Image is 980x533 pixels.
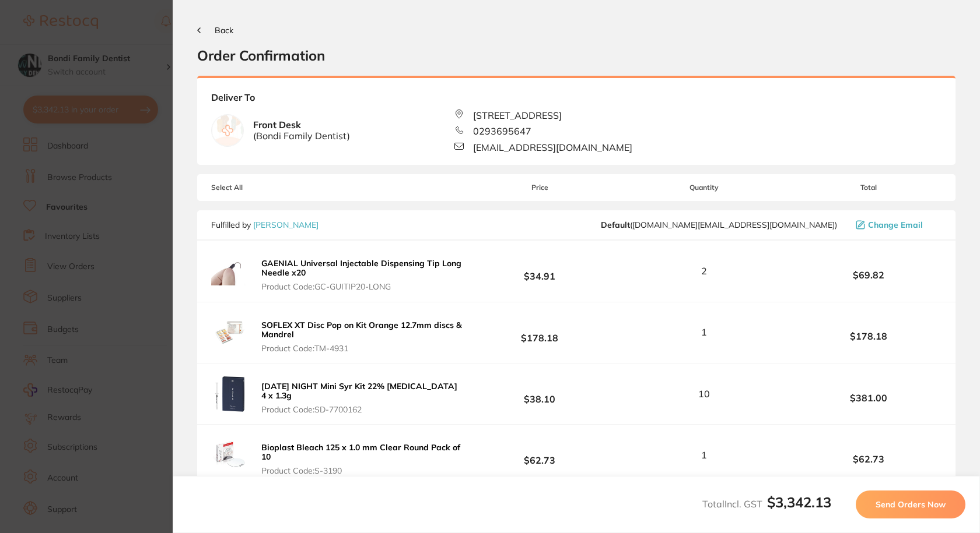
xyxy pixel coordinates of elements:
[467,444,612,466] b: $62.73
[261,282,463,291] span: Product Code: GC-GUITIP20-LONG
[211,436,249,474] img: azRsOXk0Mw
[856,490,965,518] button: Send Orders Now
[601,220,630,230] b: Default
[796,393,942,403] b: $381.00
[473,142,632,153] span: [EMAIL_ADDRESS][DOMAIN_NAME]
[698,389,710,399] span: 10
[701,266,707,276] span: 2
[852,220,942,230] button: Change Email
[796,331,942,341] b: $178.18
[796,270,942,280] b: $69.82
[212,115,243,146] img: empty.jpg
[211,252,249,290] img: N2l6aGl3dw
[261,381,457,401] b: [DATE] NIGHT Mini Syr Kit 22% [MEDICAL_DATA] 4 x 1.3g
[467,322,612,343] b: $178.18
[467,183,612,192] span: Price
[261,442,460,462] b: Bioplast Bleach 125 x 1.0 mm Clear Round Pack of 10
[467,260,612,282] b: $34.91
[613,183,796,192] span: Quantity
[258,442,467,476] button: Bioplast Bleach 125 x 1.0 mm Clear Round Pack of 10 Product Code:S-3190
[211,220,318,230] p: Fulfilled by
[197,47,956,64] h2: Order Confirmation
[767,493,831,511] b: $3,342.13
[258,320,467,354] button: SOFLEX XT Disc Pop on Kit Orange 12.7mm discs & Mandrel Product Code:TM-4931
[261,405,463,414] span: Product Code: SD-7700162
[601,220,837,230] span: customer.care@henryschein.com.au
[261,320,462,340] b: SOFLEX XT Disc Pop on Kit Orange 12.7mm discs & Mandrel
[211,375,249,412] img: NHRtd2cxYg
[261,258,461,278] b: GAENIAL Universal Injectable Dispensing Tip Long Needle x20
[702,498,831,510] span: Total Incl. GST
[261,466,463,475] span: Product Code: S-3190
[701,450,707,460] span: 1
[197,26,233,35] button: Back
[796,183,942,192] span: Total
[211,92,942,110] b: Deliver To
[473,126,531,136] span: 0293695647
[211,183,328,192] span: Select All
[253,220,318,230] a: [PERSON_NAME]
[261,344,463,353] span: Product Code: TM-4931
[258,258,467,292] button: GAENIAL Universal Injectable Dispensing Tip Long Needle x20 Product Code:GC-GUITIP20-LONG
[473,110,562,121] span: [STREET_ADDRESS]
[211,314,249,351] img: MW9waGlrdQ
[701,327,707,337] span: 1
[253,130,350,141] span: ( Bondi Family Dentist )
[868,220,923,230] span: Change Email
[253,119,350,141] b: Front Desk
[467,383,612,405] b: $38.10
[215,25,233,36] span: Back
[796,454,942,464] b: $62.73
[876,499,946,510] span: Send Orders Now
[258,381,467,415] button: [DATE] NIGHT Mini Syr Kit 22% [MEDICAL_DATA] 4 x 1.3g Product Code:SD-7700162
